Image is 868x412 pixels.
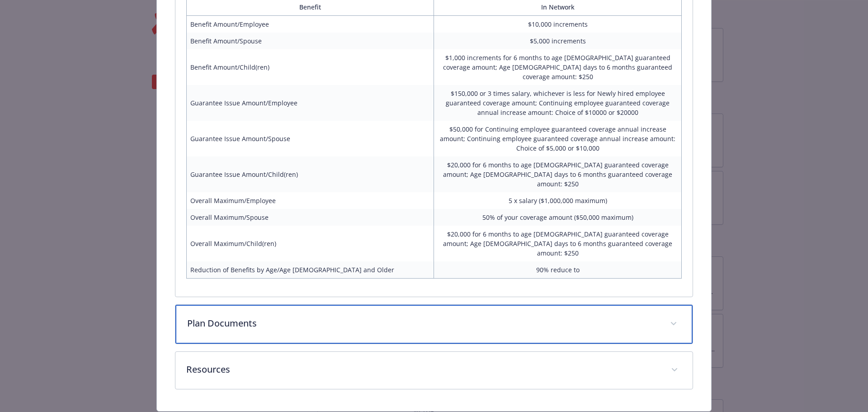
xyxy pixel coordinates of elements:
[434,192,682,209] td: 5 x salary ($1,000,000 maximum)
[186,49,434,85] td: Benefit Amount/Child(ren)
[186,261,434,279] td: Reduction of Benefits by Age/Age [DEMOGRAPHIC_DATA] and Older
[434,85,682,121] td: $150,000 or 3 times salary, whichever is less for Newly hired employee guaranteed coverage amount...
[434,16,682,33] td: $10,000 increments
[434,33,682,49] td: $5,000 increments
[186,363,660,376] p: Resources
[186,16,434,33] td: Benefit Amount/Employee
[434,121,682,156] td: $50,000 for Continuing employee guaranteed coverage annual increase amount; Continuing employee g...
[175,352,693,389] div: Resources
[434,226,682,261] td: $20,000 for 6 months to age [DEMOGRAPHIC_DATA] guaranteed coverage amount; Age [DEMOGRAPHIC_DATA]...
[434,209,682,226] td: 50% of your coverage amount ($50,000 maximum)
[186,192,434,209] td: Overall Maximum/Employee
[434,49,682,85] td: $1,000 increments for 6 months to age [DEMOGRAPHIC_DATA] guaranteed coverage amount; Age [DEMOGRA...
[186,156,434,192] td: Guarantee Issue Amount/Child(ren)
[186,226,434,261] td: Overall Maximum/Child(ren)
[186,85,434,121] td: Guarantee Issue Amount/Employee
[187,317,660,330] p: Plan Documents
[434,261,682,279] td: 90% reduce to
[186,33,434,49] td: Benefit Amount/Spouse
[434,156,682,192] td: $20,000 for 6 months to age [DEMOGRAPHIC_DATA] guaranteed coverage amount; Age [DEMOGRAPHIC_DATA]...
[186,209,434,226] td: Overall Maximum/Spouse
[175,305,693,344] div: Plan Documents
[186,121,434,156] td: Guarantee Issue Amount/Spouse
